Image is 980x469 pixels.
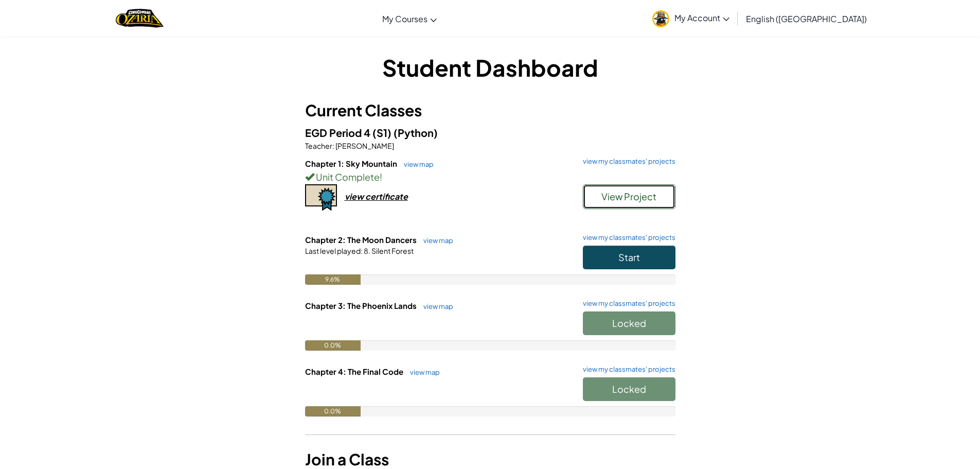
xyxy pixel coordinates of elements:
a: view map [405,368,440,376]
img: avatar [652,10,669,27]
img: Home [116,8,164,29]
span: EGD Period 4 (S1) [305,126,394,139]
a: English ([GEOGRAPHIC_DATA]) [741,5,872,32]
button: View Project [583,184,675,209]
h3: Current Classes [305,99,675,122]
span: Silent Forest [370,246,414,255]
span: Chapter 1: Sky Mountain [305,159,399,168]
span: My Account [674,12,729,23]
span: [PERSON_NAME] [334,141,394,150]
a: Ozaria by CodeCombat logo [116,8,164,29]
div: 0.0% [305,340,361,351]
a: view certificate [305,191,408,202]
img: certificate-icon.png [305,184,337,211]
a: view map [418,236,453,245]
span: My Courses [382,13,427,24]
span: Chapter 4: The Final Code [305,367,405,376]
a: view my classmates' projects [578,158,675,165]
h1: Student Dashboard [305,51,675,83]
a: view my classmates' projects [578,300,675,307]
span: (Python) [394,126,438,139]
span: : [361,246,363,255]
span: ! [380,171,382,183]
div: 9.6% [305,274,361,285]
a: My Account [647,2,735,34]
span: Chapter 2: The Moon Dancers [305,235,418,245]
span: Start [618,251,640,263]
span: : [332,141,334,150]
span: Chapter 3: The Phoenix Lands [305,301,418,310]
button: Start [583,246,675,269]
a: view my classmates' projects [578,234,675,241]
a: view map [399,160,434,168]
span: Unit Complete [314,171,380,183]
span: Teacher [305,141,332,150]
a: view my classmates' projects [578,366,675,373]
a: view map [418,302,453,310]
a: My Courses [377,5,442,32]
div: view certificate [345,191,408,202]
span: English ([GEOGRAPHIC_DATA]) [746,13,867,24]
span: Last level played [305,246,361,255]
div: 0.0% [305,406,361,416]
span: View Project [601,190,656,202]
span: 8. [363,246,370,255]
